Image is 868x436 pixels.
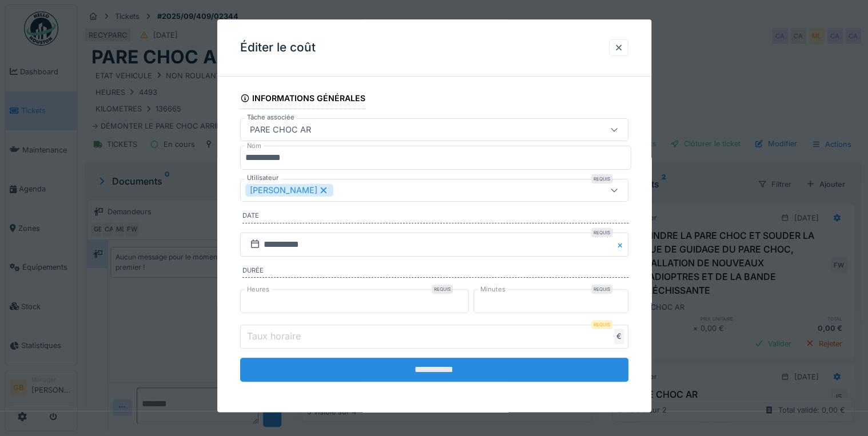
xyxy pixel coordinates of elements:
div: Requis [591,321,612,330]
div: € [614,329,624,345]
div: Requis [591,285,612,294]
div: Requis [591,228,612,237]
label: Tâche associée [245,113,297,122]
div: Requis [591,174,612,183]
label: Minutes [478,285,508,295]
label: Taux horaire [245,330,303,343]
div: Informations générales [240,90,366,109]
label: Nom [245,141,264,151]
div: [PERSON_NAME] [245,184,333,197]
label: Utilisateur [245,173,281,183]
button: Close [616,233,628,257]
div: Requis [432,285,453,294]
label: Date [242,211,628,223]
h3: Éditer le coût [240,41,316,55]
div: PARE CHOC AR [245,123,316,136]
label: Durée [242,266,628,278]
label: Heures [245,285,272,295]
